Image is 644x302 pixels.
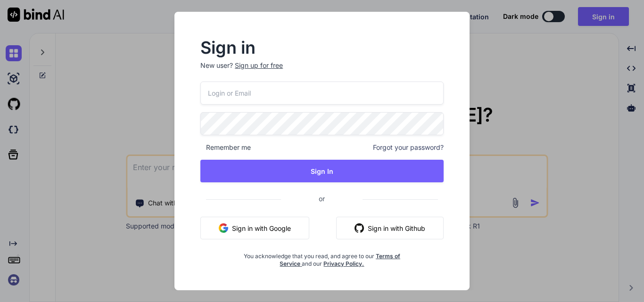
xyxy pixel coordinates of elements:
img: google [219,223,228,233]
img: github [355,223,364,233]
button: Sign in with Github [336,217,444,239]
div: You acknowledge that you read, and agree to our and our [241,247,403,268]
a: Privacy Policy. [323,260,364,267]
div: Sign up for free [235,61,283,70]
span: Remember me [200,143,251,152]
input: Login or Email [200,82,444,105]
span: or [281,187,363,210]
a: Terms of Service [280,253,400,267]
p: New user? [200,61,444,82]
button: Sign in with Google [200,217,309,239]
span: Forgot your password? [373,143,444,152]
button: Sign In [200,160,444,182]
h2: Sign in [200,40,444,55]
